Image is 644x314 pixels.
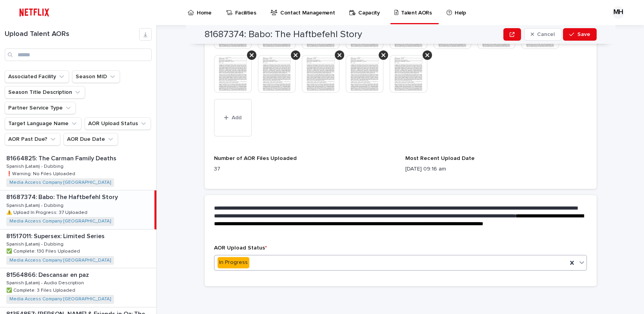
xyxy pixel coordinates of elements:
[6,208,89,215] p: ⚠️ Upload In Progress: 37 Uploaded
[563,28,596,41] button: Save
[9,180,111,185] a: Media Access Company [GEOGRAPHIC_DATA]
[6,153,118,162] p: 81664825: The Carman Family Deaths
[85,117,151,130] button: AOR Upload Status
[232,115,241,120] span: Add
[405,165,587,173] p: [DATE] 09:16 am
[205,29,362,40] h2: 81687374: Babo: The Haftbefehl Story
[218,257,249,268] div: In Progress
[405,156,475,161] span: Most Recent Upload Date
[6,270,91,279] p: 81564866: Descansar en paz
[577,32,590,37] span: Save
[63,133,118,145] button: AOR Due Date
[6,192,120,201] p: 81687374: Babo: The Haftbefehl Story
[9,219,111,224] a: Media Access Company [GEOGRAPHIC_DATA]
[9,258,111,263] a: Media Access Company [GEOGRAPHIC_DATA]
[612,6,624,19] div: MH
[214,245,267,251] span: AOR Upload Status
[214,99,252,136] button: Add
[214,156,297,161] span: Number of AOR Files Uploaded
[9,296,111,302] a: Media Access Company [GEOGRAPHIC_DATA]
[5,133,60,145] button: AOR Past Due?
[16,5,53,20] img: ifQbXi3ZQGMSEF7WDB7W
[5,102,76,114] button: Partner Service Type
[72,70,120,83] button: Season MID
[6,247,82,254] p: ✅ Complete: 130 Files Uploaded
[6,286,77,293] p: ✅ Complete: 3 Files Uploaded
[5,48,152,61] input: Search
[524,28,562,41] button: Cancel
[6,279,85,286] p: Spanish (Latam) - Audio Description
[537,32,555,37] span: Cancel
[6,162,65,169] p: Spanish (Latam) - Dubbing
[5,70,69,83] button: Associated Facility
[6,231,106,240] p: 81517011: Supersex: Limited Series
[214,165,396,173] p: 37
[6,240,65,247] p: Spanish (Latam) - Dubbing
[5,30,139,39] h1: Upload Talent AORs
[5,117,82,130] button: Target Language Name
[6,170,77,177] p: ❗️Warning: No Files Uploaded
[5,86,85,99] button: Season Title Description
[6,201,65,208] p: Spanish (Latam) - Dubbing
